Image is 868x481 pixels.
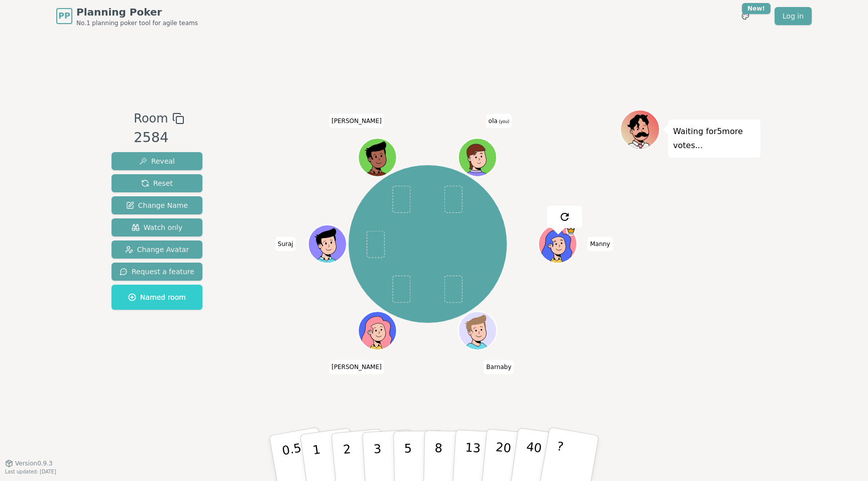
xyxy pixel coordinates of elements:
span: Click to change your name [588,237,613,251]
span: PP [58,10,70,22]
button: Click to change your avatar [460,140,496,176]
button: Change Name [112,196,202,214]
span: Click to change your name [484,360,514,374]
button: New! [736,7,754,25]
span: Click to change your name [329,114,384,128]
span: Change Name [126,200,188,210]
span: (you) [497,119,509,124]
span: Change Avatar [125,245,189,255]
span: Click to change your name [275,237,296,251]
span: Click to change your name [329,360,384,374]
button: Request a feature [112,263,202,281]
a: PPPlanning PokerNo.1 planning poker tool for agile teams [56,5,198,27]
span: Reset [141,178,173,188]
button: Change Avatar [112,240,202,259]
button: Watch only [112,218,202,236]
span: Room [134,109,168,128]
img: reset [559,211,571,223]
span: Last updated: [DATE] [5,469,56,474]
span: Watch only [132,222,183,232]
p: Waiting for 5 more votes... [673,125,755,153]
span: Version 0.9.3 [15,459,53,467]
span: Planning Poker [76,5,198,19]
span: Manny is the host [566,226,576,235]
a: Log in [775,7,812,25]
button: Reveal [112,152,202,170]
span: Named room [128,292,186,302]
div: 2584 [134,128,184,148]
span: Request a feature [120,267,194,277]
button: Version0.9.3 [5,459,53,467]
button: Reset [112,174,202,192]
span: Reveal [139,156,175,166]
div: New! [742,3,771,14]
button: Named room [112,285,202,310]
span: No.1 planning poker tool for agile teams [76,19,198,27]
span: Click to change your name [486,114,512,128]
